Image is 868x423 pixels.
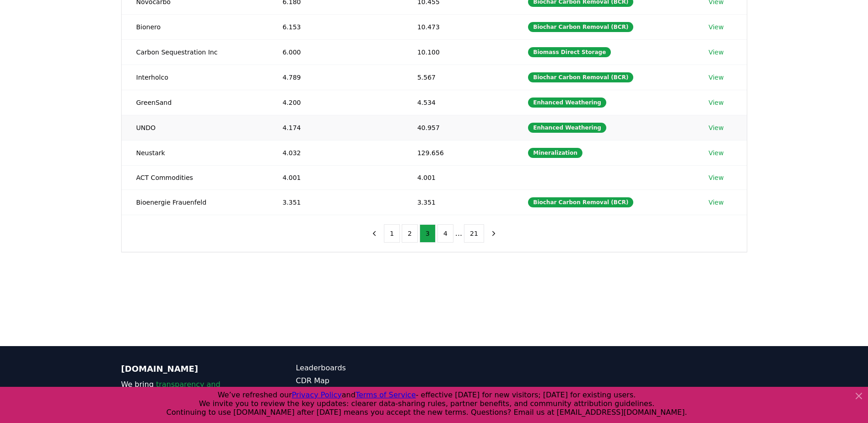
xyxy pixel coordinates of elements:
[528,47,611,57] div: Biomass Direct Storage
[708,73,723,82] a: View
[528,148,582,158] div: Mineralization
[528,22,633,32] div: Biochar Carbon Removal (BCR)
[528,123,606,133] div: Enhanced Weathering
[437,224,453,243] button: 4
[122,140,268,165] td: Neustark
[528,197,633,207] div: Biochar Carbon Removal (BCR)
[268,65,402,90] td: 4.789
[268,14,402,39] td: 6.153
[402,224,418,243] button: 2
[403,90,513,115] td: 4.534
[268,115,402,140] td: 4.174
[296,363,434,374] a: Leaderboards
[464,224,484,243] button: 21
[708,98,723,107] a: View
[403,115,513,140] td: 40.957
[268,90,402,115] td: 4.200
[268,39,402,65] td: 6.000
[403,190,513,215] td: 3.351
[384,224,400,243] button: 1
[122,39,268,65] td: Carbon Sequestration Inc
[122,14,268,39] td: Bionero
[403,39,513,65] td: 10.100
[403,140,513,165] td: 129.656
[420,224,436,243] button: 3
[403,65,513,90] td: 5.567
[403,165,513,190] td: 4.001
[122,190,268,215] td: Bioenergie Frauenfeld
[122,65,268,90] td: Interholco
[268,165,402,190] td: 4.001
[708,123,723,132] a: View
[708,48,723,57] a: View
[268,140,402,165] td: 4.032
[708,22,723,32] a: View
[121,379,259,412] p: We bring to the durable carbon removal market
[455,228,462,239] li: ...
[122,165,268,190] td: ACT Commodities
[486,224,501,243] button: next page
[121,380,221,400] span: transparency and accountability
[296,375,434,386] a: CDR Map
[528,98,606,108] div: Enhanced Weathering
[403,14,513,39] td: 10.473
[122,90,268,115] td: GreenSand
[268,190,402,215] td: 3.351
[708,198,723,207] a: View
[528,72,633,82] div: Biochar Carbon Removal (BCR)
[121,363,259,375] p: [DOMAIN_NAME]
[708,148,723,157] a: View
[122,115,268,140] td: UNDO
[367,224,382,243] button: previous page
[708,173,723,182] a: View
